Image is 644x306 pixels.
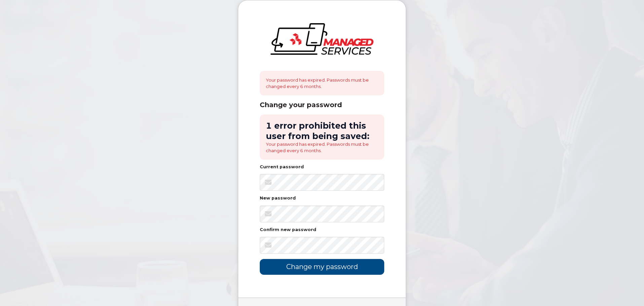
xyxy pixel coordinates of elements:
li: Your password has expired. Passwords must be changed every 6 months. [266,141,378,154]
input: Change my password [260,259,384,275]
h2: 1 error prohibited this user from being saved: [266,121,378,141]
img: logo-large.png [271,23,373,55]
div: Your password has expired. Passwords must be changed every 6 months. [260,71,384,95]
div: Change your password [260,101,384,109]
label: Confirm new password [260,228,316,232]
label: New password [260,196,296,201]
label: Current password [260,165,304,169]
